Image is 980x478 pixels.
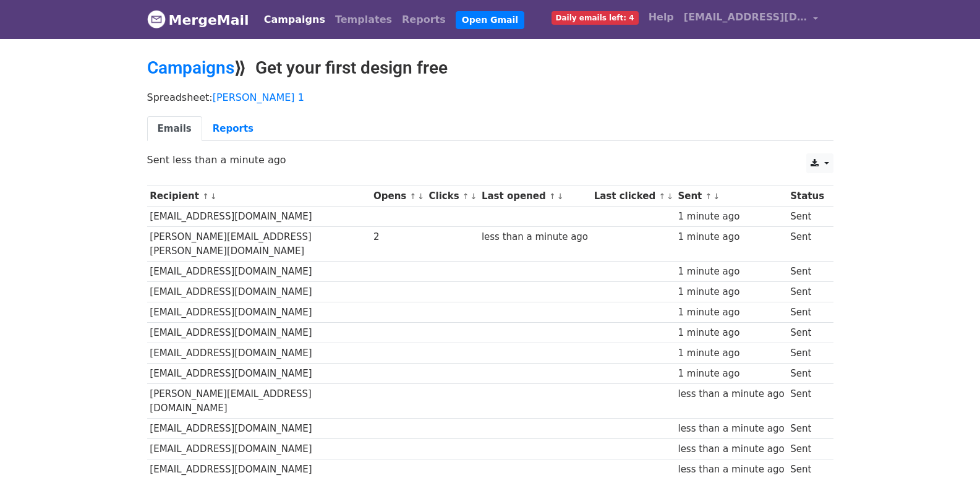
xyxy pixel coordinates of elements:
[147,186,371,207] th: Recipient
[147,207,371,227] td: [EMAIL_ADDRESS][DOMAIN_NAME]
[684,10,807,25] span: [EMAIL_ADDRESS][DOMAIN_NAME]
[787,302,827,323] td: Sent
[787,261,827,281] td: Sent
[658,192,665,201] a: ↑
[147,439,371,459] td: [EMAIL_ADDRESS][DOMAIN_NAME]
[462,192,469,201] a: ↑
[147,227,371,262] td: [PERSON_NAME][EMAIL_ADDRESS][PERSON_NAME][DOMAIN_NAME]
[552,11,639,25] span: Daily emails left: 4
[479,186,591,207] th: Last opened
[679,5,824,34] a: [EMAIL_ADDRESS][DOMAIN_NAME]
[591,186,675,207] th: Last clicked
[147,281,371,302] td: [EMAIL_ADDRESS][DOMAIN_NAME]
[147,153,833,166] p: Sent less than a minute ago
[417,192,424,201] a: ↓
[678,210,784,224] div: 1 minute ago
[259,7,330,32] a: Campaigns
[678,442,784,456] div: less than a minute ago
[202,116,264,142] a: Reports
[787,343,827,364] td: Sent
[147,384,371,419] td: [PERSON_NAME][EMAIL_ADDRESS][DOMAIN_NAME]
[667,192,673,201] a: ↓
[147,261,371,281] td: [EMAIL_ADDRESS][DOMAIN_NAME]
[147,10,166,28] img: MergeMail logo
[147,58,833,79] h2: ⟫ Get your first design free
[787,207,827,227] td: Sent
[678,285,784,299] div: 1 minute ago
[471,192,477,201] a: ↓
[147,419,371,439] td: [EMAIL_ADDRESS][DOMAIN_NAME]
[370,186,426,207] th: Opens
[373,230,423,244] div: 2
[678,326,784,340] div: 1 minute ago
[787,364,827,384] td: Sent
[409,192,416,201] a: ↑
[147,116,202,142] a: Emails
[330,7,397,32] a: Templates
[147,302,371,323] td: [EMAIL_ADDRESS][DOMAIN_NAME]
[787,227,827,262] td: Sent
[675,186,788,207] th: Sent
[678,463,784,477] div: less than a minute ago
[147,343,371,364] td: [EMAIL_ADDRESS][DOMAIN_NAME]
[678,265,784,279] div: 1 minute ago
[713,192,720,201] a: ↓
[678,422,784,436] div: less than a minute ago
[147,91,833,104] p: Spreadsheet:
[705,192,712,201] a: ↑
[456,11,524,29] a: Open Gmail
[547,5,644,30] a: Daily emails left: 4
[426,186,479,207] th: Clicks
[397,7,451,32] a: Reports
[678,387,784,401] div: less than a minute ago
[202,192,209,201] a: ↑
[787,281,827,302] td: Sent
[787,439,827,459] td: Sent
[147,323,371,343] td: [EMAIL_ADDRESS][DOMAIN_NAME]
[787,419,827,439] td: Sent
[147,7,249,33] a: MergeMail
[678,346,784,361] div: 1 minute ago
[147,58,234,78] a: Campaigns
[678,305,784,320] div: 1 minute ago
[787,384,827,419] td: Sent
[787,323,827,343] td: Sent
[147,364,371,384] td: [EMAIL_ADDRESS][DOMAIN_NAME]
[644,5,679,30] a: Help
[549,192,556,201] a: ↑
[557,192,564,201] a: ↓
[678,230,784,244] div: 1 minute ago
[787,186,827,207] th: Status
[678,367,784,381] div: 1 minute ago
[210,192,217,201] a: ↓
[482,230,588,244] div: less than a minute ago
[213,92,304,103] a: [PERSON_NAME] 1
